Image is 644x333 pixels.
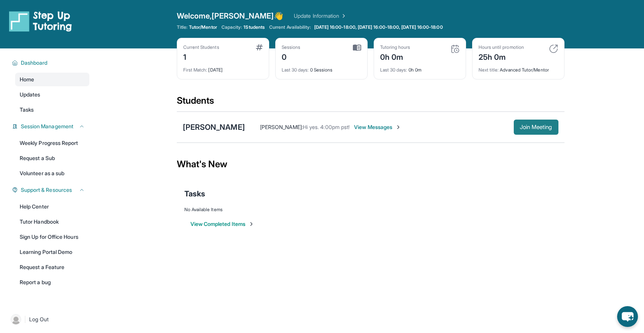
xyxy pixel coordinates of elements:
[183,122,245,132] div: [PERSON_NAME]
[8,311,89,328] a: |Log Out
[9,11,72,32] img: logo
[184,207,557,213] div: No Available Items
[15,166,89,180] a: Volunteer as a sub
[29,316,49,323] span: Log Out
[15,103,89,117] a: Tasks
[177,24,187,30] span: Title:
[549,44,558,53] img: card
[380,44,410,50] div: Tutoring hours
[177,95,564,111] div: Students
[380,50,410,62] div: 0h 0m
[514,120,558,135] button: Join Meeting
[15,88,89,101] a: Updates
[183,62,263,73] div: [DATE]
[189,24,217,30] span: Tutor/Mentor
[354,123,401,131] span: View Messages
[314,24,443,30] span: [DATE] 16:00-18:00, [DATE] 16:00-18:00, [DATE] 16:00-18:00
[15,260,89,274] a: Request a Feature
[617,306,638,327] button: chat-button
[479,44,524,50] div: Hours until promotion
[20,106,34,114] span: Tasks
[282,44,301,50] div: Sessions
[24,315,26,324] span: |
[18,59,85,67] button: Dashboard
[15,136,89,150] a: Weekly Progress Report
[21,123,73,130] span: Session Management
[221,24,242,30] span: Capacity:
[520,125,552,129] span: Join Meeting
[260,124,303,130] span: [PERSON_NAME] :
[183,50,219,62] div: 1
[380,67,407,73] span: Last 30 days :
[243,24,265,30] span: 1 Students
[177,11,284,21] span: Welcome, [PERSON_NAME] 👋
[177,148,564,181] div: What's New
[269,24,311,30] span: Current Availability:
[11,314,21,325] img: user-img
[15,215,89,229] a: Tutor Handbook
[395,124,401,130] img: Chevron-Right
[18,186,85,194] button: Support & Resources
[380,62,460,73] div: 0h 0m
[15,230,89,244] a: Sign Up for Office Hours
[303,124,349,130] span: Hi yes. 4:00pm pst!
[479,67,499,73] span: Next title :
[190,220,254,228] button: View Completed Items
[339,12,347,20] img: Chevron Right
[183,67,207,73] span: First Match :
[15,275,89,289] a: Report a bug
[451,44,460,53] img: card
[282,50,301,62] div: 0
[184,188,205,199] span: Tasks
[15,200,89,213] a: Help Center
[21,59,48,67] span: Dashboard
[256,44,263,50] img: card
[313,24,444,30] a: [DATE] 16:00-18:00, [DATE] 16:00-18:00, [DATE] 16:00-18:00
[294,12,347,20] a: Update Information
[15,245,89,259] a: Learning Portal Demo
[15,151,89,165] a: Request a Sub
[183,44,219,50] div: Current Students
[20,91,41,98] span: Updates
[282,62,361,73] div: 0 Sessions
[21,186,72,194] span: Support & Resources
[479,62,558,73] div: Advanced Tutor/Mentor
[15,73,89,86] a: Home
[353,44,361,51] img: card
[20,76,34,83] span: Home
[18,123,85,130] button: Session Management
[479,50,524,62] div: 25h 0m
[282,67,309,73] span: Last 30 days :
